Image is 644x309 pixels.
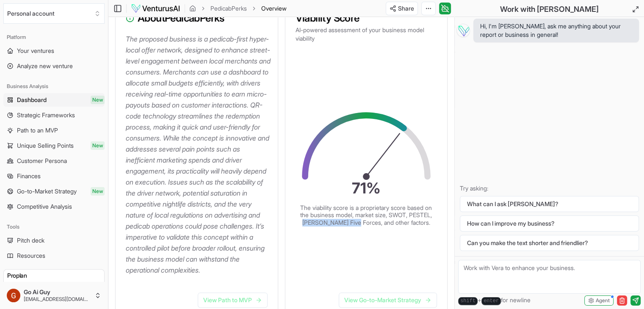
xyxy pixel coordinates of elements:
[3,169,105,183] a: Finances
[91,96,105,104] span: New
[481,297,501,305] kbd: enter
[458,296,531,305] span: + for newline
[296,26,437,43] p: AI-powered assessment of your business model viability
[17,96,47,104] span: Dashboard
[7,281,45,288] span: Standard reports
[126,13,268,23] h3: About PedicabPerks
[24,296,91,303] span: [EMAIL_ADDRESS][DOMAIN_NAME]
[460,235,639,251] button: Can you make the text shorter and friendlier?
[3,249,105,262] a: Resources
[3,139,105,152] a: Unique Selling PointsNew
[460,196,639,212] button: What can I ask [PERSON_NAME]?
[3,80,105,93] div: Business Analysis
[596,297,610,304] span: Agent
[78,281,101,288] span: 40 / 40 left
[3,108,105,122] a: Strategic Frameworks
[7,289,20,302] img: ACg8ocLXo_uCDkdd4UjQl0nb1Qr5rYo2qLhD-JMkRUQg6JFSXGkVaw=s96-c
[3,93,105,107] a: DashboardNew
[584,295,614,306] button: Agent
[386,2,418,15] button: Share
[456,24,470,37] img: Vera
[3,285,105,306] button: Go Ai Guy[EMAIL_ADDRESS][DOMAIN_NAME]
[24,288,91,296] span: Go Ai Guy
[91,141,105,150] span: New
[296,13,437,23] h3: Viability Score
[210,4,247,13] a: PedicabPerks
[17,202,72,211] span: Competitive Analysis
[3,30,105,44] div: Platform
[3,3,105,24] button: Select an organization
[17,47,54,55] span: Your ventures
[3,59,105,73] a: Analyze new venture
[3,220,105,234] div: Tools
[126,33,271,276] p: The proposed business is a pedicab-first hyper-local offer network, designed to enhance street-le...
[460,215,639,232] button: How can I improve my business?
[17,111,75,119] span: Strategic Frameworks
[189,4,287,13] nav: breadcrumb
[17,236,44,245] span: Pitch deck
[352,179,381,197] text: 71 %
[261,4,287,13] span: Overview
[480,22,632,39] span: Hi, I'm [PERSON_NAME], ask me anything about your report or business in general!
[299,204,434,226] p: The viability score is a proprietary score based on the business model, market size, SWOT, PESTEL...
[17,172,41,180] span: Finances
[460,184,639,193] p: Try asking:
[17,157,67,165] span: Customer Persona
[17,251,45,260] span: Resources
[17,141,74,150] span: Unique Selling Points
[3,124,105,137] a: Path to an MVP
[3,44,105,58] a: Your ventures
[17,62,73,70] span: Analyze new venture
[500,3,599,15] h2: Work with [PERSON_NAME]
[198,292,268,308] a: View Path to MVP
[3,185,105,198] a: Go-to-Market StrategyNew
[91,187,105,196] span: New
[17,187,77,196] span: Go-to-Market Strategy
[398,4,414,13] span: Share
[131,3,180,14] img: logo
[7,271,101,280] h3: Pro plan
[458,297,478,305] kbd: shift
[3,200,105,213] a: Competitive Analysis
[339,292,437,308] a: View Go-to-Market Strategy
[3,154,105,168] a: Customer Persona
[17,126,58,135] span: Path to an MVP
[3,234,105,247] a: Pitch deck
